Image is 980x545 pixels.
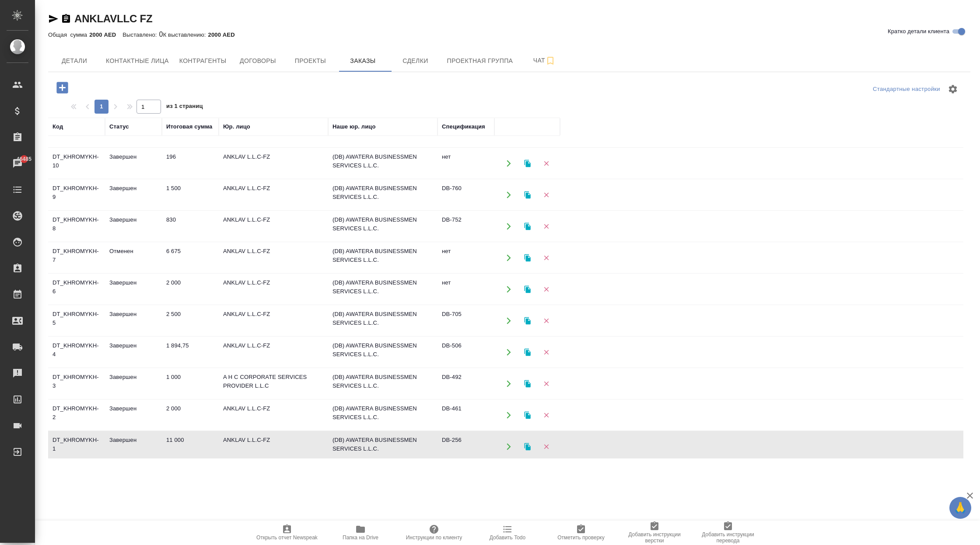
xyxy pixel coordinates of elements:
[557,535,604,541] span: Отметить проверку
[105,368,162,399] td: Завершен
[696,531,759,544] span: Добавить инструкции перевода
[623,531,686,544] span: Добавить инструкции верстки
[537,154,555,172] button: Удалить
[500,217,518,235] button: Открыть
[442,122,485,131] div: Спецификация
[48,211,105,242] td: DT_KHROMYKH-8
[219,400,328,430] td: ANKLAV L.L.C-FZ
[89,31,122,38] p: 2000 AED
[208,31,241,38] p: 2000 AED
[328,337,437,368] td: (DB) AWATERA BUSINESSMEN SERVICES L.L.C.
[48,400,105,430] td: DT_KHROMYKH-2
[219,274,328,305] td: ANKLAV L.L.C-FZ
[122,31,159,38] p: Выставлено:
[342,56,384,66] span: Заказы
[437,148,494,179] td: нет
[537,249,555,267] button: Удалить
[949,497,971,519] button: 🙏
[394,56,436,66] span: Сделки
[500,343,518,361] button: Открыть
[163,31,208,38] p: К выставлению:
[223,122,250,131] div: Юр. лицо
[324,521,397,545] button: Папка на Drive
[162,368,219,399] td: 1 000
[105,337,162,368] td: Завершен
[219,337,328,368] td: ANKLAV L.L.C-FZ
[437,368,494,399] td: DB-492
[437,180,494,210] td: DB-760
[500,375,518,392] button: Открыть
[518,343,536,361] button: Клонировать
[523,55,565,66] span: Чат
[518,437,536,455] button: Клонировать
[11,155,37,163] span: 46485
[518,312,536,330] button: Клонировать
[48,14,59,24] button: Скопировать ссылку для ЯМессенджера
[437,211,494,242] td: DB-752
[500,154,518,172] button: Открыть
[437,431,494,462] td: DB-256
[162,243,219,273] td: 6 675
[52,122,63,131] div: Код
[328,431,437,462] td: (DB) AWATERA BUSINESSMEN SERVICES L.L.C.
[166,101,203,114] span: из 1 страниц
[48,180,105,210] td: DT_KHROMYKH-9
[328,400,437,430] td: (DB) AWATERA BUSINESSMEN SERVICES L.L.C.
[166,122,212,131] div: Итоговая сумма
[618,521,691,545] button: Добавить инструкции верстки
[219,211,328,242] td: ANKLAV L.L.C-FZ
[942,79,963,100] span: Настроить таблицу
[500,249,518,267] button: Открыть
[61,14,71,24] button: Скопировать ссылку
[537,217,555,235] button: Удалить
[219,305,328,336] td: ANKLAV L.L.C-FZ
[437,305,494,336] td: DB-705
[888,27,949,36] span: Кратко детали клиента
[256,535,318,541] span: Открыть отчет Newspeak
[537,343,555,361] button: Удалить
[105,243,162,273] td: Отменен
[500,186,518,204] button: Открыть
[953,499,968,517] span: 🙏
[48,29,970,40] div: 0
[50,79,74,97] button: Добавить проект
[500,437,518,455] button: Открыть
[162,337,219,368] td: 1 894,75
[328,180,437,210] td: (DB) AWATERA BUSINESSMEN SERVICES L.L.C.
[105,431,162,462] td: Завершен
[162,400,219,430] td: 2 000
[437,337,494,368] td: DB-506
[106,56,169,66] span: Контактные лица
[518,406,536,424] button: Клонировать
[490,535,525,541] span: Добавить Todo
[179,56,227,66] span: Контрагенты
[500,312,518,330] button: Открыть
[437,400,494,430] td: DB-461
[518,186,536,204] button: Клонировать
[500,406,518,424] button: Открыть
[162,211,219,242] td: 830
[237,56,279,66] span: Договоры
[328,274,437,305] td: (DB) AWATERA BUSINESSMEN SERVICES L.L.C.
[162,431,219,462] td: 11 000
[518,217,536,235] button: Клонировать
[2,153,33,174] a: 46485
[471,521,544,545] button: Добавить Todo
[105,400,162,430] td: Завершен
[518,375,536,392] button: Клонировать
[328,211,437,242] td: (DB) AWATERA BUSINESSMEN SERVICES L.L.C.
[437,243,494,273] td: нет
[537,375,555,392] button: Удалить
[328,148,437,179] td: (DB) AWATERA BUSINESSMEN SERVICES L.L.C.
[105,305,162,336] td: Завершен
[219,148,328,179] td: ANKLAV L.L.C-FZ
[219,368,328,399] td: A H C CORPORATE SERVICES PROVIDER L.L.C
[343,535,378,541] span: Папка на Drive
[289,56,331,66] span: Проекты
[48,431,105,462] td: DT_KHROMYKH-1
[691,521,765,545] button: Добавить инструкции перевода
[328,243,437,273] td: (DB) AWATERA BUSINESSMEN SERVICES L.L.C.
[447,56,513,66] span: Проектная группа
[48,148,105,179] td: DT_KHROMYKH-10
[518,280,536,298] button: Клонировать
